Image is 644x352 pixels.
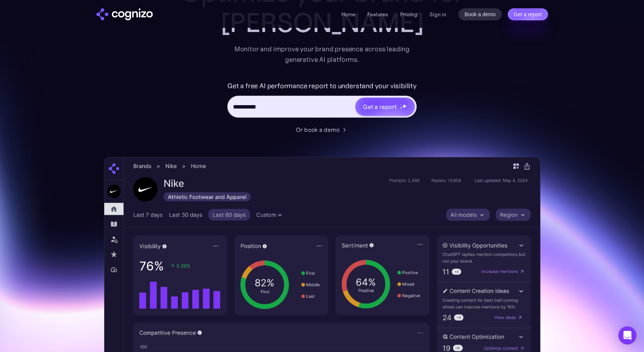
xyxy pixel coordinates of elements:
a: home [96,8,153,20]
div: Monitor and improve your brand presence across leading generative AI platforms. [230,44,415,65]
a: Book a demo [458,8,502,20]
img: star [400,107,403,109]
a: Sign in [429,10,446,19]
div: [PERSON_NAME] [172,8,473,38]
a: Or book a demo [296,125,349,134]
div: Get a report [363,102,397,111]
label: Get a free AI performance report to understand your visibility [227,80,417,92]
a: Get a report [508,8,548,20]
img: cognizo logo [96,8,153,20]
a: Pricing [400,11,417,18]
div: Or book a demo [296,125,340,134]
form: Hero URL Input Form [227,80,417,121]
img: star [400,104,401,105]
a: Get a reportstarstarstar [355,97,416,116]
a: Features [367,11,388,18]
a: Home [341,11,355,18]
div: Open Intercom Messenger [618,326,636,344]
img: star [402,104,407,109]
